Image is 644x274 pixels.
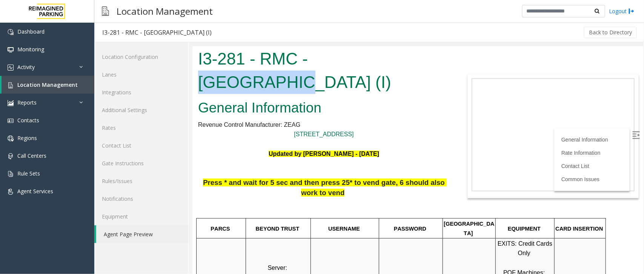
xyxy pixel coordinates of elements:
[76,105,187,111] font: Updated by [PERSON_NAME] - [DATE]
[94,172,188,190] a: Rules/Issues
[6,75,108,82] span: Revenue Control Manufacturer: ZEAG
[251,175,302,191] span: [GEOGRAPHIC_DATA]
[94,101,188,119] a: Additional Settings
[609,7,635,15] a: Logout
[369,91,416,97] a: General Information
[363,180,410,186] span: CARD INSERTION
[94,208,188,225] a: Equipment
[17,152,46,159] span: Call Centers
[8,100,14,106] img: 'icon'
[8,47,14,53] img: 'icon'
[94,137,188,154] a: Contact List
[101,85,161,91] a: [STREET_ADDRESS]
[201,180,234,186] span: PASSWORD
[369,117,397,123] a: Contact List
[94,154,188,172] a: Gate Instructions
[584,27,637,38] button: Back to Directory
[18,180,37,186] span: PARCS
[6,1,257,48] h1: I3-281 - RMC - [GEOGRAPHIC_DATA] (I)
[8,171,14,177] img: 'icon'
[305,194,361,211] span: EXITS: Credit Cards Only
[369,104,408,110] a: Rate Information
[75,219,95,225] span: Server:
[63,180,107,186] span: BEYOND TRUST
[8,29,14,35] img: 'icon'
[17,188,53,195] span: Agent Services
[94,66,188,83] a: Lanes
[17,170,40,177] span: Rule Sets
[94,83,188,101] a: Integrations
[6,52,257,72] h2: General Information
[113,2,217,20] h3: Location Management
[94,48,188,66] a: Location Configuration
[17,81,78,88] span: Location Management
[440,85,447,93] img: Open/Close Sidebar Menu
[629,7,635,15] img: logout
[17,117,39,124] span: Contacts
[8,82,14,88] img: 'icon'
[8,153,14,159] img: 'icon'
[102,2,109,20] img: pageIcon
[17,134,37,142] span: Regions
[136,180,168,186] span: USERNAME
[17,63,35,71] span: Activity
[17,28,45,35] span: Dashboard
[8,189,14,195] img: 'icon'
[311,223,352,230] span: POF Machines:
[315,180,348,186] span: EQUIPMENT
[11,132,254,151] span: Press * and wait for 5 sec and then press 25* to vend gate, 6 should also work to vend
[94,190,188,208] a: Notifications
[96,225,188,243] a: Agent Page Preview
[8,135,14,142] img: 'icon'
[94,119,188,137] a: Rates
[17,46,44,53] span: Monitoring
[2,76,94,94] a: Location Management
[102,28,212,37] div: I3-281 - RMC - [GEOGRAPHIC_DATA] (I)
[8,65,14,71] img: 'icon'
[369,130,407,136] a: Common Issues
[17,99,37,106] span: Reports
[8,118,14,124] img: 'icon'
